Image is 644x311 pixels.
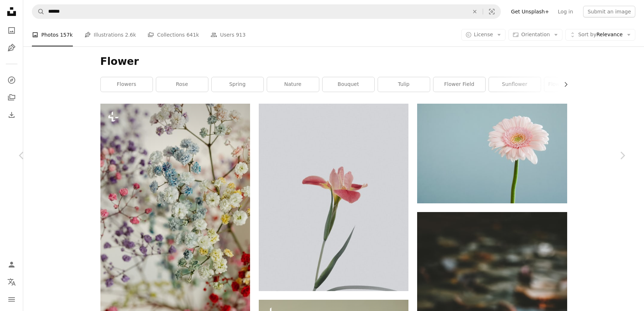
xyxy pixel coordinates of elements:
a: Explore [4,73,19,87]
a: Users 913 [211,23,245,46]
a: tulip [378,77,430,92]
a: flowers [101,77,153,92]
span: 913 [236,31,246,39]
img: pink petaled flower [259,104,408,291]
span: 2.6k [125,31,136,39]
a: Photos [4,23,19,38]
a: rose [156,77,208,92]
span: Relevance [578,31,623,38]
button: Orientation [508,29,562,41]
a: flower wallpaper [544,77,596,92]
button: Visual search [483,5,500,18]
span: Sort by [578,32,596,37]
img: selective focus photography of pink petaled flower [417,104,567,203]
a: Get Unsplash+ [507,6,553,17]
a: pink petaled flower [259,194,408,200]
a: selective focus photography of pink petaled flower [417,150,567,157]
button: Search Unsplash [32,5,45,18]
a: Next [601,121,644,190]
a: Download History [4,108,19,122]
button: Sort byRelevance [565,29,635,41]
button: Menu [4,292,19,307]
span: 641k [186,31,199,39]
a: bouquet [323,77,374,92]
button: License [461,29,506,41]
h1: Flower [100,55,567,68]
button: Clear [467,5,483,18]
button: Language [4,275,19,289]
a: Log in / Sign up [4,257,19,272]
a: flower field [433,77,485,92]
a: nature [267,77,319,92]
a: a bunch of flowers that are in a vase [100,212,250,219]
a: Log in [553,6,577,17]
a: Collections 641k [148,23,199,46]
form: Find visuals sitewide [32,4,501,19]
a: Illustrations [4,41,19,55]
a: spring [212,77,263,92]
button: Submit an image [583,6,635,17]
span: License [474,32,493,37]
button: scroll list to the right [559,77,567,92]
a: sunflower [489,77,541,92]
a: Collections [4,90,19,105]
span: Orientation [521,32,550,37]
a: Illustrations 2.6k [84,23,136,46]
